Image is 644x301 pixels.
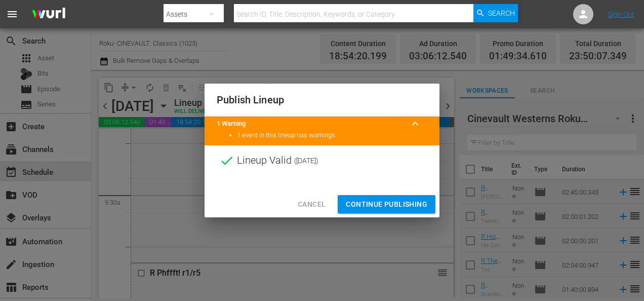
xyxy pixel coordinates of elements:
[409,118,421,130] span: keyboard_arrow_up
[403,111,427,136] button: keyboard_arrow_up
[217,92,427,108] h2: Publish Lineup
[24,3,73,26] img: ans4CAIJ8jUAAAAAAAAAAAAAAAAAAAAAAAAgQb4GAAAAAAAAAAAAAAAAAAAAAAAAJMjXAAAAAAAAAAAAAAAAAAAAAAAAgAT5G...
[338,195,435,214] button: Continue Publishing
[290,195,334,214] button: Cancel
[294,153,318,168] span: ( [DATE] )
[346,198,427,211] span: Continue Publishing
[237,131,427,140] li: 1 event in this lineup has warnings.
[608,10,634,18] a: Sign Out
[205,145,439,176] div: Lineup Valid
[488,4,515,22] span: Search
[298,198,326,211] span: Cancel
[217,119,403,129] title: 1 Warning
[6,8,18,20] span: menu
